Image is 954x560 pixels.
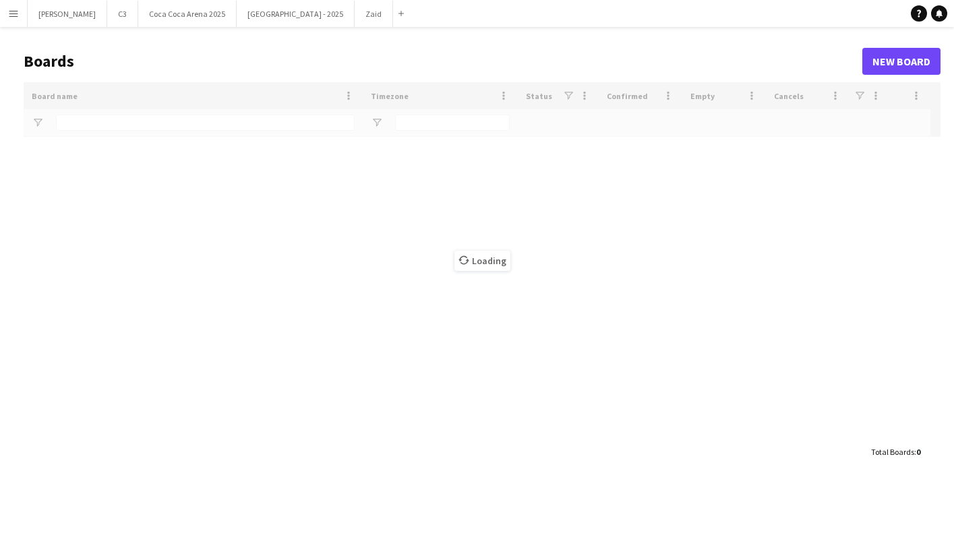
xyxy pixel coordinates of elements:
[454,251,510,271] span: Loading
[862,48,941,75] a: New Board
[138,1,237,27] button: Coca Coca Arena 2025
[871,447,914,457] span: Total Boards
[355,1,393,27] button: Zaid
[871,439,920,465] div: :
[107,1,138,27] button: C3
[24,51,862,71] h1: Boards
[237,1,355,27] button: [GEOGRAPHIC_DATA] - 2025
[916,447,920,457] span: 0
[28,1,107,27] button: [PERSON_NAME]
